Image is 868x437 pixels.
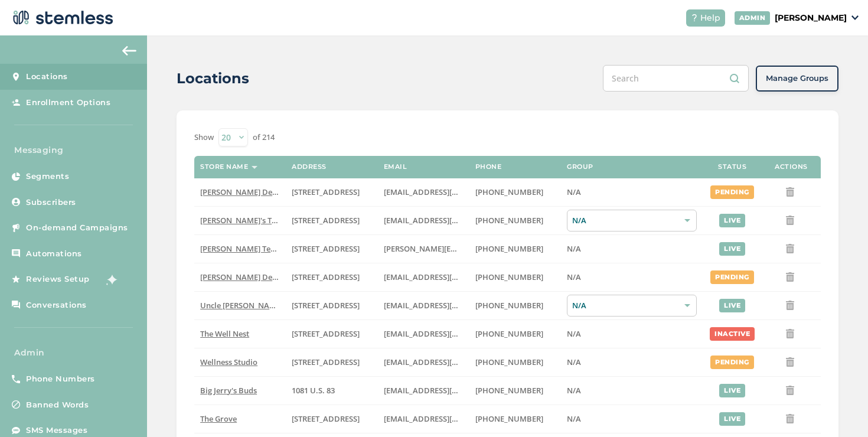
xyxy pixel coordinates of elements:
[26,71,68,83] span: Locations
[292,386,371,396] label: 1081 U.S. 83
[719,384,745,397] div: live
[475,300,543,311] span: [PHONE_NUMBER]
[292,329,371,339] label: 1005 4th Avenue
[26,273,90,285] span: Reviews Setup
[475,413,543,424] span: [PHONE_NUMBER]
[200,243,298,254] span: [PERSON_NAME] Test store
[122,46,136,56] img: icon-arrow-back-accent-c549486e.svg
[292,272,371,282] label: 17523 Ventura Boulevard
[384,163,407,171] label: Email
[710,185,754,199] div: pending
[475,329,555,339] label: (269) 929-8463
[384,328,513,339] span: [EMAIL_ADDRESS][DOMAIN_NAME]
[475,357,543,367] span: [PHONE_NUMBER]
[292,187,360,197] span: [STREET_ADDRESS]
[384,216,464,226] label: brianashen@gmail.com
[567,329,697,339] label: N/A
[292,328,360,339] span: [STREET_ADDRESS]
[200,300,328,311] span: Uncle [PERSON_NAME]’s King Circle
[9,6,113,30] img: logo-dark-0685b13c.svg
[292,357,371,367] label: 123 Main Street
[292,187,371,197] label: 17523 Ventura Boulevard
[200,187,280,197] label: Hazel Delivery
[475,215,543,226] span: [PHONE_NUMBER]
[475,385,543,396] span: [PHONE_NUMBER]
[292,243,360,254] span: [STREET_ADDRESS]
[719,214,745,227] div: live
[384,414,464,424] label: dexter@thegroveca.com
[253,132,275,144] label: of 214
[26,222,128,234] span: On-demand Campaigns
[26,399,89,411] span: Banned Words
[292,357,360,367] span: [STREET_ADDRESS]
[567,272,697,282] label: N/A
[292,215,360,226] span: [STREET_ADDRESS]
[475,272,543,282] span: [PHONE_NUMBER]
[775,12,847,24] p: [PERSON_NAME]
[200,244,280,254] label: Swapnil Test store
[567,187,697,197] label: N/A
[26,248,82,260] span: Automations
[292,300,360,311] span: [STREET_ADDRESS]
[200,163,248,171] label: Store name
[200,272,280,282] label: Hazel Delivery 4
[292,244,371,254] label: 5241 Center Boulevard
[384,215,513,226] span: [EMAIL_ADDRESS][DOMAIN_NAME]
[200,357,257,367] span: Wellness Studio
[200,385,257,396] span: Big Jerry's Buds
[475,301,555,311] label: (907) 330-7833
[26,425,87,436] span: SMS Messages
[718,163,746,171] label: Status
[384,301,464,311] label: christian@uncleherbsak.com
[567,163,593,171] label: Group
[475,328,543,339] span: [PHONE_NUMBER]
[200,216,280,226] label: Brian's Test Store
[700,12,720,24] span: Help
[200,215,304,226] span: [PERSON_NAME]'s Test Store
[475,386,555,396] label: (580) 539-1118
[762,156,821,178] th: Actions
[567,210,697,231] div: N/A
[691,14,698,21] img: icon-help-white-03924b79.svg
[475,163,502,171] label: Phone
[756,66,838,92] button: Manage Groups
[475,243,543,254] span: [PHONE_NUMBER]
[735,11,771,25] div: ADMIN
[384,413,513,424] span: [EMAIL_ADDRESS][DOMAIN_NAME]
[200,328,249,339] span: The Well Nest
[710,356,754,369] div: pending
[26,299,87,311] span: Conversations
[475,414,555,424] label: (619) 600-1269
[475,187,555,197] label: (818) 561-0790
[384,385,513,396] span: [EMAIL_ADDRESS][DOMAIN_NAME]
[26,197,76,208] span: Subscribers
[567,357,697,367] label: N/A
[292,414,371,424] label: 8155 Center Street
[200,357,280,367] label: Wellness Studio
[809,380,868,437] iframe: Chat Widget
[26,171,69,182] span: Segments
[475,244,555,254] label: (503) 332-4545
[200,413,237,424] span: The Grove
[292,385,335,396] span: 1081 U.S. 83
[292,301,371,311] label: 209 King Circle
[26,373,95,385] span: Phone Numbers
[200,301,280,311] label: Uncle Herb’s King Circle
[719,242,745,256] div: live
[567,295,697,317] div: N/A
[200,187,293,197] span: [PERSON_NAME] Delivery
[475,216,555,226] label: (503) 804-9208
[384,244,464,254] label: swapnil@stemless.co
[384,272,513,282] span: [EMAIL_ADDRESS][DOMAIN_NAME]
[200,386,280,396] label: Big Jerry's Buds
[567,386,697,396] label: N/A
[710,270,754,284] div: pending
[194,132,214,144] label: Show
[384,357,513,367] span: [EMAIL_ADDRESS][DOMAIN_NAME]
[292,413,360,424] span: [STREET_ADDRESS]
[99,268,122,291] img: glitter-stars-b7820f95.gif
[384,243,573,254] span: [PERSON_NAME][EMAIL_ADDRESS][DOMAIN_NAME]
[567,414,697,424] label: N/A
[384,300,513,311] span: [EMAIL_ADDRESS][DOMAIN_NAME]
